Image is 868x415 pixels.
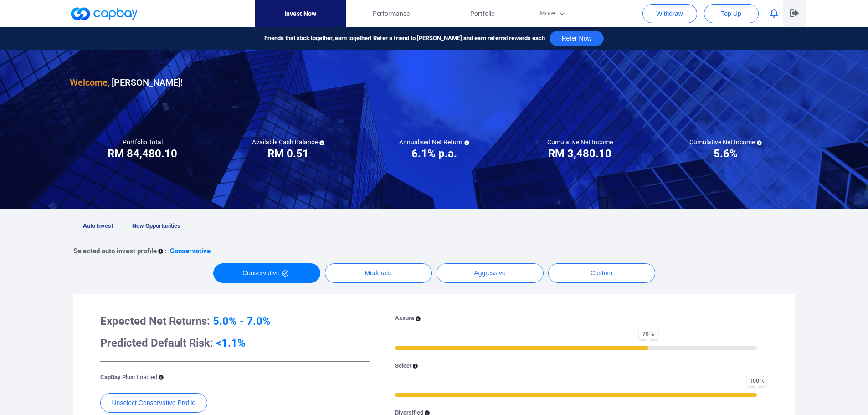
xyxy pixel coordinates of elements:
[689,138,762,146] h5: Cumulative Net Income
[395,314,414,323] p: Assure
[437,263,544,283] button: Aggressive
[164,246,166,256] p: :
[267,146,309,161] h3: RM 0.51
[548,263,655,283] button: Custom
[325,263,432,283] button: Moderate
[704,4,759,23] button: Top Up
[100,373,157,382] p: CapBay Plus:
[73,246,157,256] p: Selected auto invest profile
[714,146,738,161] h3: 5.6%
[213,315,271,328] span: 5.0% - 7.0%
[108,146,177,161] h3: RM 84,480.10
[216,337,246,349] span: <1.1%
[100,393,208,413] button: Unselect Conservative Profile
[100,314,370,328] h3: Expected Net Returns:
[721,9,741,18] span: Top Up
[70,75,183,90] h3: [PERSON_NAME] !
[747,375,766,386] span: 100 %
[639,328,658,339] span: 70 %
[399,138,469,146] h5: Annualised Net Return
[411,146,457,161] h3: 6.1% p.a.
[170,246,211,256] p: Conservative
[123,138,163,146] h5: Portfolio Total
[547,138,613,146] h5: Cumulative Net Income
[470,9,495,19] span: Portfolio
[395,361,411,371] p: Select
[137,374,157,380] span: Enabled
[264,34,545,43] span: Friends that stick together, earn together! Refer a friend to [PERSON_NAME] and earn referral rew...
[213,263,320,283] button: Conservative
[252,138,324,146] h5: Available Cash Balance
[70,77,109,88] span: Welcome,
[548,146,611,161] h3: RM 3,480.10
[83,222,113,229] span: Auto Invest
[132,222,180,229] span: New Opportunities
[373,9,410,19] span: Performance
[550,31,603,46] button: Refer Now
[642,4,697,23] button: Withdraw
[100,336,370,350] h3: Predicted Default Risk:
